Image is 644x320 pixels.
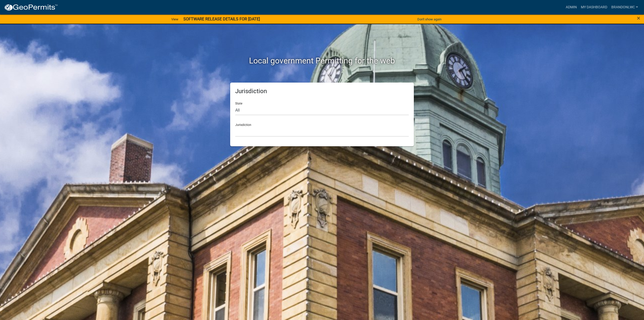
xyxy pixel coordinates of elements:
a: View [169,15,180,23]
a: My Dashboard [579,3,609,12]
strong: SOFTWARE RELEASE DETAILS FOR [DATE] [183,17,260,21]
h5: Jurisdiction [235,88,409,95]
span: × [637,15,640,22]
h2: Local government Permitting for the web [182,56,462,65]
button: Don't show again [415,15,444,23]
button: Close [637,15,640,21]
a: brandonlWC [609,3,640,12]
a: Admin [564,3,579,12]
